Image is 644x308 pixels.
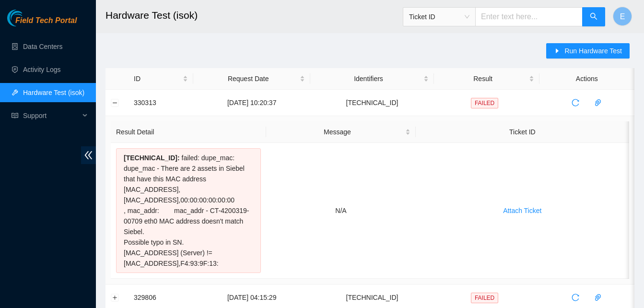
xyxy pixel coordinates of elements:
span: Ticket ID [409,10,469,24]
a: Akamai TechnologiesField Tech Portal [7,17,77,30]
span: Support [23,106,80,125]
div: failed: dupe_mac: dupe_mac - There are 2 assets in Siebel that have this MAC address [MAC_ADDRESS... [116,148,261,273]
button: search [582,7,605,26]
th: Ticket ID [416,121,629,143]
span: Field Tech Portal [15,16,77,25]
span: paper-clip [591,99,605,107]
span: FAILED [471,98,498,108]
input: Enter text here... [475,7,583,26]
button: Expand row [111,294,119,301]
button: reload [568,95,583,110]
span: double-left [81,146,96,164]
span: FAILED [471,293,498,303]
button: caret-rightRun Hardware Test [546,43,630,59]
button: paper-clip [590,95,606,110]
a: Hardware Test (isok) [23,89,84,96]
button: Collapse row [111,99,119,107]
button: Attach Ticket [495,203,549,218]
span: reload [568,294,583,301]
td: [TECHNICAL_ID] [310,90,433,116]
span: Run Hardware Test [564,46,622,56]
span: [TECHNICAL_ID] : [124,154,180,162]
button: E [613,7,632,26]
button: paper-clip [590,290,606,305]
span: paper-clip [591,294,605,301]
button: reload [568,290,583,305]
span: read [12,112,18,119]
span: E [620,11,625,23]
th: Actions [539,68,634,90]
th: Result Detail [111,121,266,143]
span: reload [568,99,583,107]
td: N/A [266,143,415,279]
a: Data Centers [23,43,62,50]
td: 330313 [129,90,193,116]
span: search [590,12,597,22]
img: Akamai Technologies [7,10,48,26]
span: caret-right [554,47,561,55]
span: Attach Ticket [503,205,541,216]
a: Activity Logs [23,66,61,73]
td: [DATE] 10:20:37 [193,90,310,116]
